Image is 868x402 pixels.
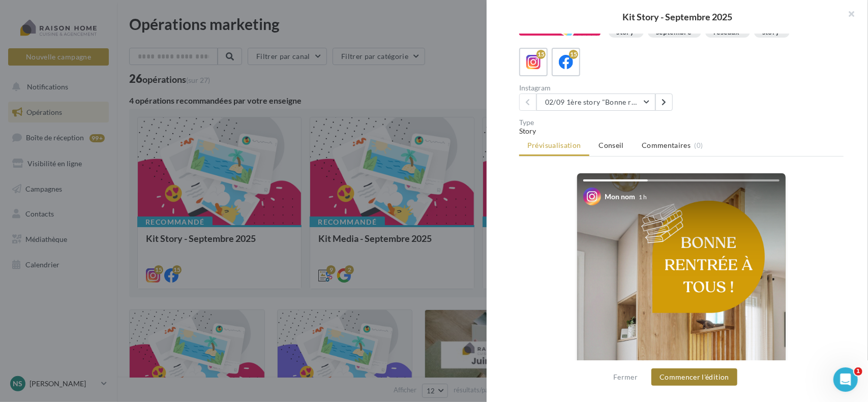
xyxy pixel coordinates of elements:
div: Instagram [519,84,677,91]
button: Commencer l'édition [651,368,737,386]
span: (0) [695,141,703,149]
div: 15 [536,50,546,59]
iframe: Intercom live chat [833,367,858,392]
div: 15 [569,50,578,59]
div: Kit Story - Septembre 2025 [503,12,852,21]
div: 1 h [639,193,647,201]
button: 02/09 1ère story "Bonne rentrée" [536,94,655,111]
button: Fermer [609,371,642,383]
span: Commentaires [642,140,691,150]
span: Conseil [599,141,624,149]
div: Type [519,119,844,126]
span: 1 [854,367,862,376]
div: Mon nom [605,192,635,202]
div: Story [519,126,844,136]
